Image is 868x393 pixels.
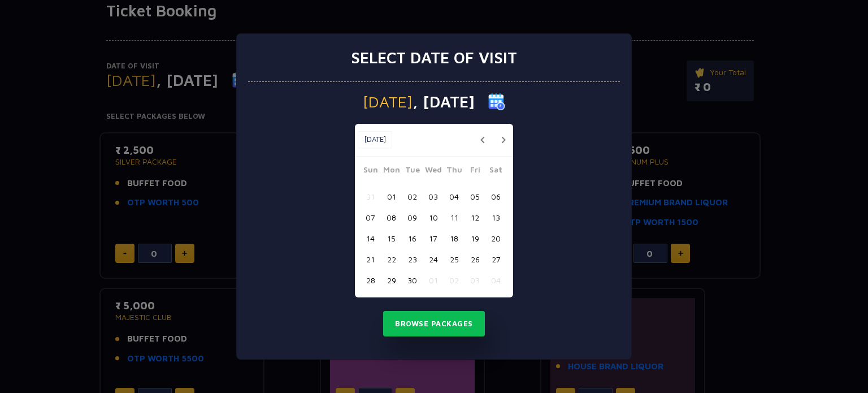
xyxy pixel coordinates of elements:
[402,186,423,207] button: 02
[383,311,485,337] button: Browse Packages
[465,249,485,270] button: 26
[360,249,381,270] button: 21
[444,249,465,270] button: 25
[358,131,392,148] button: [DATE]
[381,163,402,179] span: Mon
[444,228,465,249] button: 18
[423,186,444,207] button: 03
[485,249,506,270] button: 27
[485,270,506,291] button: 04
[465,270,485,291] button: 03
[485,163,506,179] span: Sat
[444,186,465,207] button: 04
[381,249,402,270] button: 22
[381,186,402,207] button: 01
[423,207,444,228] button: 10
[465,163,485,179] span: Fri
[402,207,423,228] button: 09
[413,94,475,110] span: , [DATE]
[485,228,506,249] button: 20
[402,270,423,291] button: 30
[402,163,423,179] span: Tue
[381,228,402,249] button: 15
[485,207,506,228] button: 13
[444,207,465,228] button: 11
[465,228,485,249] button: 19
[402,249,423,270] button: 23
[423,249,444,270] button: 24
[381,207,402,228] button: 08
[360,163,381,179] span: Sun
[485,186,506,207] button: 06
[360,207,381,228] button: 07
[423,228,444,249] button: 17
[351,48,517,67] h3: Select date of visit
[402,228,423,249] button: 16
[465,186,485,207] button: 05
[360,228,381,249] button: 14
[488,93,505,110] img: calender icon
[423,270,444,291] button: 01
[423,163,444,179] span: Wed
[444,163,465,179] span: Thu
[381,270,402,291] button: 29
[444,270,465,291] button: 02
[360,270,381,291] button: 28
[363,94,413,110] span: [DATE]
[360,186,381,207] button: 31
[465,207,485,228] button: 12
